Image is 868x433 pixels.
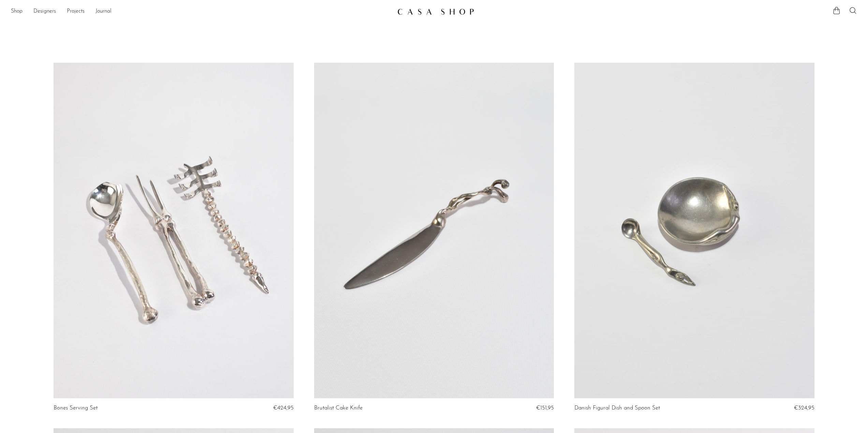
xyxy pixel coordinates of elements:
[273,405,294,411] span: €424,95
[33,7,56,16] a: Designers
[54,405,98,411] a: Bones Serving Set
[314,405,363,411] a: Brutalist Cake Knife
[11,6,392,17] ul: NEW HEADER MENU
[794,405,814,411] span: €324,95
[67,7,85,16] a: Projects
[536,405,554,411] span: €151,95
[11,6,392,17] nav: Desktop navigation
[574,405,660,411] a: Danish Figural Dish and Spoon Set
[95,7,112,16] a: Journal
[11,7,23,16] a: Shop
